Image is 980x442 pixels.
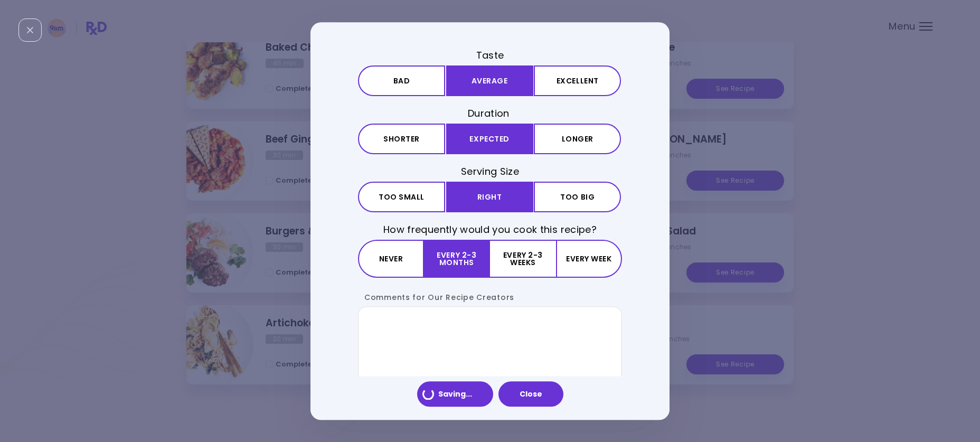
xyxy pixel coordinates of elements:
button: Average [446,65,533,96]
div: Close [18,18,42,42]
button: Bad [358,65,445,96]
button: Saving... [417,381,493,407]
button: Too small [358,182,445,212]
button: Expected [446,124,533,154]
button: Every 2-3 months [424,240,490,278]
button: Close [498,381,563,407]
h3: How frequently would you cook this recipe? [358,223,622,236]
button: Excellent [534,65,621,96]
span: Saving ... [438,390,472,398]
h3: Serving Size [358,165,622,178]
button: Never [358,240,424,278]
label: Comments for Our Recipe Creators [358,293,514,303]
button: Every 2-3 weeks [490,240,555,278]
span: Too big [560,193,595,201]
h3: Taste [358,49,622,62]
button: Shorter [358,124,445,154]
h3: Duration [358,107,622,120]
button: Longer [534,124,621,154]
button: Too big [534,182,621,212]
button: Every week [556,240,622,278]
button: Right [446,182,533,212]
span: Too small [379,193,425,201]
